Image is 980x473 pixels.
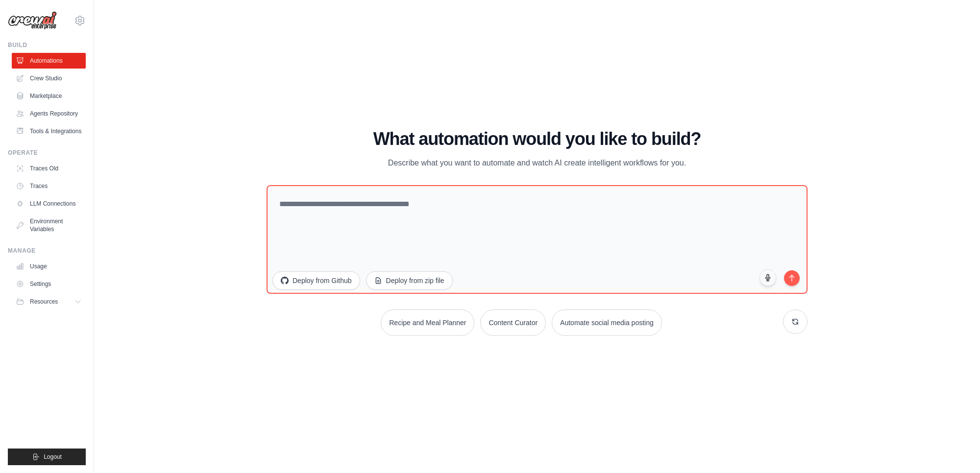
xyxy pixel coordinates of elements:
a: Settings [12,276,86,292]
a: Environment Variables [12,213,86,237]
div: Manage [8,247,86,255]
a: Crew Studio [12,71,86,86]
a: Usage [12,259,86,274]
img: Logo [8,11,57,30]
button: Deploy from zip file [366,271,453,290]
a: Agents Repository [12,106,86,121]
a: Traces [12,178,86,194]
span: Resources [30,298,58,306]
button: Automate social media posting [552,309,662,336]
a: LLM Connections [12,196,86,212]
button: Content Curator [480,309,546,336]
p: Describe what you want to automate and watch AI create intelligent workflows for you. [372,157,702,169]
div: Operate [8,149,86,157]
button: Logout [8,449,86,465]
a: Automations [12,53,86,69]
a: Tools & Integrations [12,123,86,139]
button: Deploy from Github [272,271,360,290]
div: Build [8,41,86,49]
a: Traces Old [12,161,86,176]
h1: What automation would you like to build? [267,129,808,149]
a: Marketplace [12,88,86,104]
span: Logout [44,453,62,461]
button: Recipe and Meal Planner [381,309,474,336]
button: Resources [12,294,86,309]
